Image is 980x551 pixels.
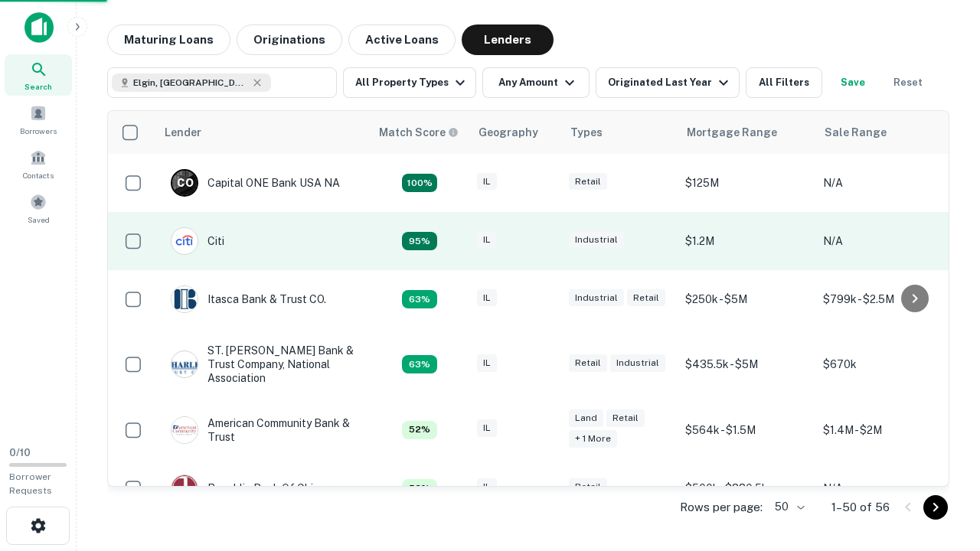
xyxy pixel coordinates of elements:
[627,289,665,307] div: Retail
[171,474,338,502] div: Republic Bank Of Chicago
[678,111,815,154] th: Mortgage Range
[5,99,72,140] a: Borrowers
[678,270,815,328] td: $250k - $5M
[165,123,201,142] div: Lender
[570,123,603,142] div: Types
[28,214,50,226] span: Saved
[133,76,248,90] span: Elgin, [GEOGRAPHIC_DATA], [GEOGRAPHIC_DATA]
[155,111,370,154] th: Lender
[379,124,459,141] div: Capitalize uses an advanced AI algorithm to match your search with the best lender. The match sco...
[569,289,624,307] div: Industrial
[343,67,476,98] button: All Property Types
[569,354,607,372] div: Retail
[680,498,763,517] p: Rows per page:
[23,169,54,181] span: Contacts
[24,80,52,93] span: Search
[828,67,877,98] button: Save your search to get updates of matches that match your search criteria.
[379,124,456,141] h6: Match Score
[815,401,953,459] td: $1.4M - $2M
[171,475,198,501] img: picture
[171,351,198,377] img: picture
[24,12,54,43] img: capitalize-icon.png
[477,354,497,372] div: IL
[815,111,953,154] th: Sale Range
[815,154,953,212] td: N/A
[561,111,678,154] th: Types
[569,409,603,427] div: Land
[171,416,354,444] div: American Community Bank & Trust
[831,498,890,517] p: 1–50 of 56
[20,125,57,137] span: Borrowers
[370,111,469,154] th: Capitalize uses an advanced AI algorithm to match your search with the best lender. The match sco...
[923,495,948,520] button: Go to next page
[596,67,740,98] button: Originated Last Year
[687,123,777,142] div: Mortgage Range
[825,123,887,142] div: Sale Range
[678,401,815,459] td: $564k - $1.5M
[678,154,815,212] td: $125M
[348,24,456,55] button: Active Loans
[171,228,198,254] img: picture
[477,289,497,307] div: IL
[479,123,538,142] div: Geography
[815,270,953,328] td: $799k - $2.5M
[815,212,953,270] td: N/A
[608,73,733,92] div: Originated Last Year
[107,24,230,55] button: Maturing Loans
[815,459,953,517] td: N/A
[402,174,437,192] div: Capitalize uses an advanced AI algorithm to match your search with the best lender. The match sco...
[9,447,31,458] span: 0 / 10
[402,290,437,308] div: Capitalize uses an advanced AI algorithm to match your search with the best lender. The match sco...
[402,355,437,373] div: Capitalize uses an advanced AI algorithm to match your search with the best lender. The match sco...
[5,54,72,96] a: Search
[482,67,590,98] button: Any Amount
[469,111,561,154] th: Geography
[171,286,198,312] img: picture
[477,419,497,437] div: IL
[171,169,340,197] div: Capital ONE Bank USA NA
[678,212,815,270] td: $1.2M
[402,421,437,439] div: Capitalize uses an advanced AI algorithm to match your search with the best lender. The match sco...
[746,67,822,98] button: All Filters
[903,429,980,502] iframe: Chat Widget
[477,231,497,249] div: IL
[477,478,497,496] div: IL
[402,479,437,497] div: Capitalize uses an advanced AI algorithm to match your search with the best lender. The match sco...
[769,496,807,518] div: 50
[569,231,624,249] div: Industrial
[606,409,645,427] div: Retail
[9,471,52,496] span: Borrower Requests
[5,187,72,229] a: Saved
[678,459,815,517] td: $500k - $880.5k
[569,173,607,191] div: Retail
[171,227,224,255] div: Citi
[171,285,326,313] div: Itasca Bank & Trust CO.
[569,478,607,496] div: Retail
[462,24,554,55] button: Lenders
[477,173,497,191] div: IL
[5,143,72,184] a: Contacts
[884,67,933,98] button: Reset
[402,232,437,250] div: Capitalize uses an advanced AI algorithm to match your search with the best lender. The match sco...
[610,354,665,372] div: Industrial
[569,430,617,448] div: + 1 more
[678,328,815,401] td: $435.5k - $5M
[237,24,342,55] button: Originations
[177,175,193,191] p: C O
[815,328,953,401] td: $670k
[171,344,354,386] div: ST. [PERSON_NAME] Bank & Trust Company, National Association
[171,417,198,443] img: picture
